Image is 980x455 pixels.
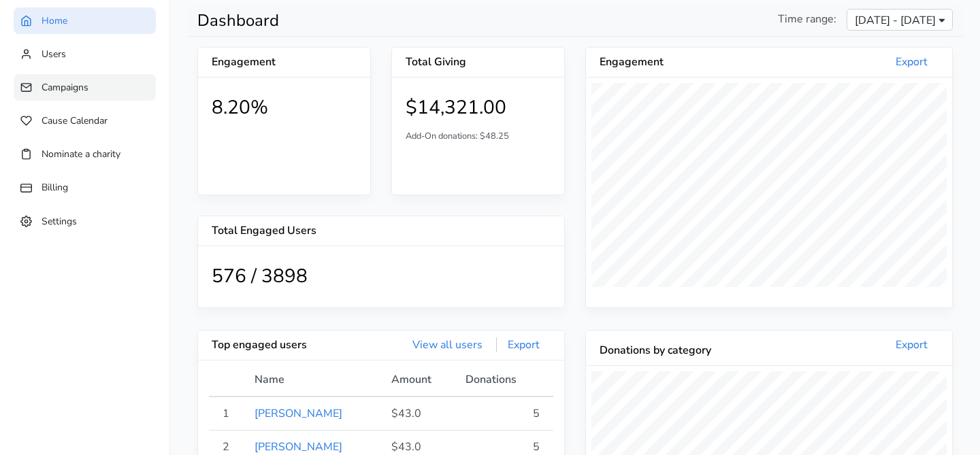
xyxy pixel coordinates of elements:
span: Campaigns [42,81,88,94]
span: Billing [42,181,68,194]
a: Cause Calendar [14,107,156,134]
h5: Engagement [600,56,769,69]
a: Export [885,54,938,69]
span: Users [42,48,66,61]
a: Users [14,41,156,67]
h1: $14,321.00 [406,97,551,120]
td: $43.0 [383,397,457,431]
th: Amount [383,371,457,397]
span: Time range: [778,11,836,27]
p: Add-On donations: $48.25 [406,130,551,143]
a: Export [885,337,938,352]
span: Home [42,14,67,27]
h5: Total Engaged Users [212,224,381,237]
a: Nominate a charity [14,141,156,167]
span: [DATE] - [DATE] [855,12,936,29]
td: 1 [209,397,246,431]
a: View all users [402,337,493,352]
h5: Engagement [212,56,284,69]
h1: 8.20% [212,97,357,120]
a: Home [14,7,156,34]
span: Nominate a charity [42,148,120,161]
span: Settings [42,214,77,227]
th: Donations [457,371,553,397]
a: [PERSON_NAME] [255,439,342,454]
a: Billing [14,174,156,201]
h1: 576 / 3898 [212,265,551,288]
h1: Dashboard [197,11,565,31]
span: Cause Calendar [42,114,108,127]
h5: Total Giving [406,56,478,69]
th: Name [246,371,383,397]
h5: Donations by category [600,344,769,357]
td: 5 [457,397,553,431]
a: Settings [14,208,156,235]
a: [PERSON_NAME] [255,406,342,421]
h5: Top engaged users [212,339,381,352]
a: Campaigns [14,74,156,101]
a: Export [496,337,551,352]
